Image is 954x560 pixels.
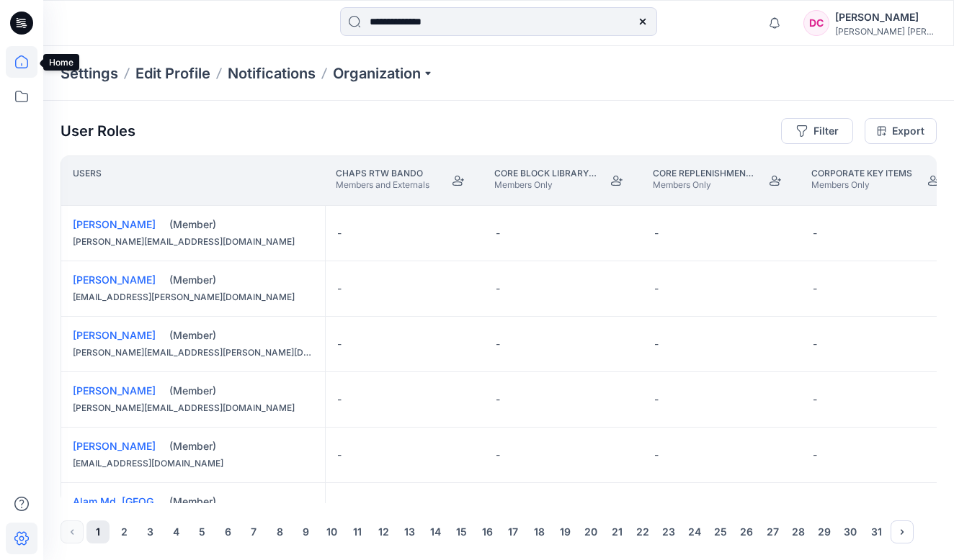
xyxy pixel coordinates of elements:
p: - [654,337,659,351]
a: [PERSON_NAME] [73,218,156,230]
button: 28 [787,520,810,543]
button: 19 [553,520,576,543]
p: - [654,281,659,296]
p: - [496,281,500,296]
p: - [496,337,500,351]
p: - [813,226,817,240]
div: DC [803,10,829,36]
div: (Member) [169,494,313,509]
button: 27 [761,520,784,543]
div: [PERSON_NAME][EMAIL_ADDRESS][DOMAIN_NAME] [73,401,313,415]
button: Next [891,520,914,543]
button: 11 [346,520,369,543]
p: Members Only [494,179,598,191]
button: 2 [112,520,135,543]
p: - [337,337,342,351]
p: - [813,448,817,462]
div: (Member) [169,273,313,287]
p: Settings [61,63,118,83]
div: (Member) [169,384,313,398]
button: 10 [320,520,343,543]
button: 6 [216,520,239,543]
a: Notifications [228,63,316,83]
button: 17 [501,520,525,543]
button: 31 [865,520,888,543]
div: (Member) [169,217,313,232]
p: - [337,226,342,240]
p: Members Only [811,179,912,191]
p: Members Only [653,179,757,191]
button: 14 [424,520,447,543]
p: - [337,392,342,407]
p: - [654,226,659,240]
a: [PERSON_NAME] [73,274,156,286]
button: Filter [781,118,853,144]
button: 13 [398,520,421,543]
button: 25 [709,520,732,543]
a: [PERSON_NAME] [73,440,156,452]
button: 22 [631,520,654,543]
p: - [496,226,500,240]
a: Edit Profile [135,63,210,83]
button: Join [921,168,947,194]
div: [EMAIL_ADDRESS][PERSON_NAME][DOMAIN_NAME] [73,290,313,304]
p: - [496,448,500,462]
div: [PERSON_NAME][EMAIL_ADDRESS][PERSON_NAME][DOMAIN_NAME] [73,346,313,360]
button: 29 [813,520,836,543]
button: 30 [839,520,862,543]
button: 24 [683,520,706,543]
p: - [654,448,659,462]
p: - [813,281,817,296]
p: Corporate Key Items [811,168,912,179]
a: Export [865,118,937,144]
button: Join [604,168,630,194]
button: Join [762,168,788,194]
p: - [813,337,817,351]
div: [PERSON_NAME] [PERSON_NAME] [835,26,936,37]
button: 26 [735,520,758,543]
p: User Roles [61,122,135,140]
button: 18 [527,520,550,543]
button: 16 [476,520,499,543]
p: CORE BLOCK LIBRARY_HK [494,168,598,179]
div: (Member) [169,328,313,343]
button: 7 [242,520,265,543]
button: 23 [657,520,680,543]
button: 4 [164,520,187,543]
p: Members and Externals [336,179,429,191]
p: CHAPS RTW BANDO [336,168,429,179]
p: - [654,392,659,407]
button: 12 [372,520,395,543]
div: [PERSON_NAME][EMAIL_ADDRESS][DOMAIN_NAME] [73,235,313,249]
p: Users [73,168,102,194]
p: - [496,392,500,407]
a: [PERSON_NAME] [73,384,156,397]
div: [EMAIL_ADDRESS][DOMAIN_NAME] [73,456,313,471]
button: 15 [450,520,473,543]
p: Core Replenishment Digital Library [653,168,757,179]
p: - [337,448,342,462]
button: Join [445,168,471,194]
div: [PERSON_NAME] [835,9,936,26]
p: - [337,281,342,296]
div: (Member) [169,439,313,453]
button: 20 [579,520,602,543]
button: 8 [268,520,291,543]
button: 5 [190,520,213,543]
button: 3 [138,520,161,543]
p: - [813,392,817,407]
button: 21 [605,520,628,543]
a: Alam.Md. [GEOGRAPHIC_DATA] [73,495,224,507]
a: [PERSON_NAME] [73,329,156,341]
button: 9 [294,520,317,543]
